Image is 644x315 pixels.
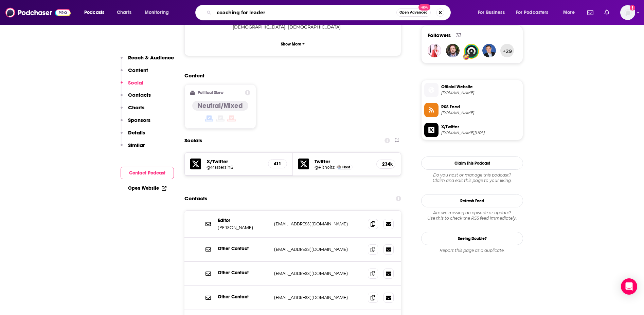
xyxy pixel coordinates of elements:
[145,8,169,17] span: Monitoring
[424,103,520,117] a: RSS Feed[DOMAIN_NAME]
[563,8,575,17] span: More
[315,165,335,170] h5: @Ritholtz
[342,165,350,169] span: Host
[421,172,523,178] span: Do you host or manage this podcast?
[207,165,263,170] a: @MastersinB
[602,7,612,18] a: Show notifications dropdown
[128,54,174,61] p: Reach & Audience
[128,67,148,73] p: Content
[274,295,362,300] p: [EMAIL_ADDRESS][DOMAIN_NAME]
[218,218,269,223] p: Editor
[112,7,136,18] a: Charts
[117,8,131,17] span: Charts
[274,271,362,276] p: [EMAIL_ADDRESS][DOMAIN_NAME]
[463,53,469,60] img: User Badge Icon
[128,79,143,86] p: Social
[79,7,113,18] button: open menu
[441,110,520,115] span: feeds.bloomberg.fm
[456,32,462,38] div: 33
[441,104,520,110] span: RSS Feed
[198,90,223,95] h2: Political Skew
[620,5,635,20] img: User Profile
[218,294,269,300] p: Other Contact
[315,158,371,165] h5: Twitter
[202,5,457,20] div: Search podcasts, credits, & more...
[446,44,460,57] img: PodcastPartnershipPDX
[428,32,451,38] span: Followers
[233,23,286,31] span: ,
[198,101,243,110] h4: Neutral/Mixed
[121,104,144,117] button: Charts
[465,44,478,58] img: jfpodcasts
[441,84,520,90] span: Official Website
[337,165,341,169] img: Barry Ritholtz
[512,7,558,18] button: open menu
[121,67,148,79] button: Content
[121,117,150,129] button: Sponsors
[421,210,523,221] div: Are we missing an episode or update? Use this to check the RSS feed immediately.
[396,8,431,17] button: Open AdvancedNew
[500,44,514,57] button: +29
[274,221,362,227] p: [EMAIL_ADDRESS][DOMAIN_NAME]
[128,92,151,98] p: Contacts
[428,44,441,57] img: Natinvest
[421,232,523,245] a: Seeing Double?
[421,172,523,183] div: Claim and edit this page to your liking.
[121,92,151,104] button: Contacts
[121,167,174,179] button: Contact Podcast
[621,278,637,295] div: Open Intercom Messenger
[288,24,341,30] span: [DEMOGRAPHIC_DATA]
[441,124,520,130] span: X/Twitter
[190,38,395,50] button: Show More
[478,8,505,17] span: For Business
[121,79,143,92] button: Social
[218,270,269,276] p: Other Contact
[140,7,178,18] button: open menu
[620,5,635,20] button: Show profile menu
[184,72,396,79] h2: Content
[128,142,145,148] p: Similar
[482,44,496,57] img: SeanGlaze
[274,161,281,167] h5: 411
[585,7,596,18] a: Show notifications dropdown
[207,158,263,165] h5: X/Twitter
[84,8,104,17] span: Podcasts
[421,194,523,207] button: Refresh Feed
[128,104,144,111] p: Charts
[128,185,166,191] a: Open Website
[233,24,285,30] span: [DEMOGRAPHIC_DATA]
[441,90,520,95] span: bloomberg.com
[421,248,523,253] div: Report this page as a duplicate.
[630,5,635,11] svg: Add a profile image
[128,129,145,136] p: Details
[620,5,635,20] span: Logged in as cmand-c
[218,246,269,252] p: Other Contact
[399,11,428,14] span: Open Advanced
[424,123,520,137] a: X/Twitter[DOMAIN_NAME][URL]
[184,134,202,147] h2: Socials
[184,192,207,205] h2: Contacts
[418,4,431,11] span: New
[473,7,513,18] button: open menu
[121,142,145,154] button: Similar
[516,8,549,17] span: For Podcasters
[281,42,301,47] p: Show More
[274,246,362,252] p: [EMAIL_ADDRESS][DOMAIN_NAME]
[424,83,520,97] a: Official Website[DOMAIN_NAME]
[558,7,583,18] button: open menu
[421,156,523,170] button: Claim This Podcast
[5,6,71,19] img: Podchaser - Follow, Share and Rate Podcasts
[121,129,145,142] button: Details
[214,7,396,18] input: Search podcasts, credits, & more...
[382,161,390,167] h5: 234k
[441,130,520,135] span: twitter.com/MastersinB
[128,117,150,123] p: Sponsors
[218,225,269,230] p: [PERSON_NAME]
